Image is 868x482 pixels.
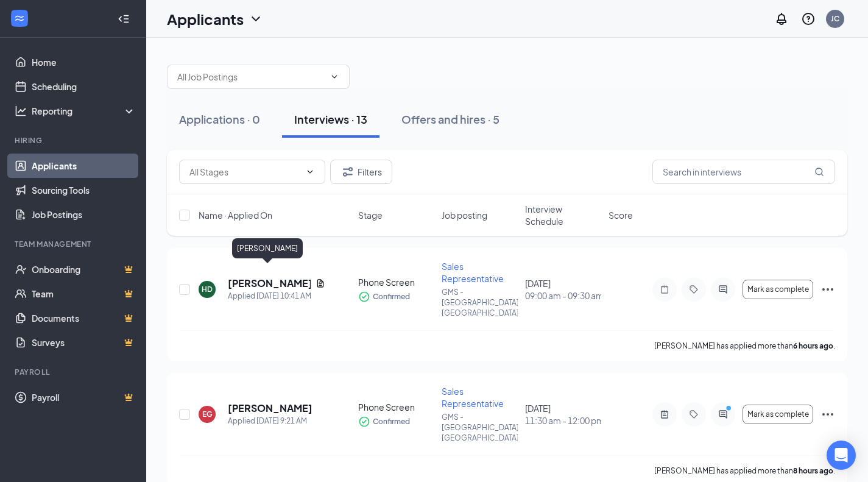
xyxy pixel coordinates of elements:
svg: ChevronDown [305,167,315,177]
svg: ChevronDown [330,72,339,82]
svg: CheckmarkCircle [358,416,370,428]
svg: WorkstreamLogo [13,12,26,24]
h5: [PERSON_NAME] [228,402,312,415]
div: Open Intercom Messenger [827,441,856,470]
p: GMS - [GEOGRAPHIC_DATA], [GEOGRAPHIC_DATA] [442,287,518,318]
svg: ActiveChat [716,285,730,294]
div: Hiring [15,135,133,146]
svg: Tag [686,285,701,294]
svg: Tag [686,409,701,419]
div: Phone Screen [358,401,434,413]
span: 09:00 am - 09:30 am [525,289,601,302]
a: Job Postings [32,202,136,227]
span: Confirmed [373,291,410,303]
div: Applied [DATE] 10:41 AM [228,290,325,302]
div: JC [831,13,839,24]
svg: PrimaryDot [723,405,738,414]
b: 6 hours ago [793,341,833,350]
a: SurveysCrown [32,330,136,355]
span: Interview Schedule [525,203,601,227]
div: Interviews · 13 [294,112,367,127]
span: Job posting [442,209,487,221]
svg: Filter [340,165,355,179]
svg: ChevronDown [249,12,263,26]
a: DocumentsCrown [32,306,136,330]
span: Score [609,209,633,221]
input: All Stages [189,165,300,179]
h1: Applicants [167,9,244,29]
a: Applicants [32,154,136,178]
span: Sales Representative [442,386,504,409]
button: Filter Filters [330,160,392,184]
a: Scheduling [32,74,136,99]
div: Reporting [32,105,136,117]
h5: [PERSON_NAME] [228,277,311,290]
div: Applications · 0 [179,112,260,127]
a: Sourcing Tools [32,178,136,202]
p: [PERSON_NAME] has applied more than . [654,341,835,351]
svg: MagnifyingGlass [814,167,824,177]
svg: Ellipses [820,407,835,422]
div: [DATE] [525,402,601,427]
span: 11:30 am - 12:00 pm [525,414,601,427]
p: [PERSON_NAME] has applied more than . [654,466,835,476]
a: PayrollCrown [32,385,136,409]
svg: Analysis [15,105,27,117]
div: HD [202,284,213,294]
div: Phone Screen [358,276,434,288]
svg: ActiveChat [716,409,730,419]
svg: Ellipses [820,282,835,297]
div: [DATE] [525,277,601,302]
div: Payroll [15,367,133,377]
button: Mark as complete [743,280,813,299]
div: [PERSON_NAME] [232,238,303,258]
span: Mark as complete [747,410,809,419]
span: Mark as complete [747,285,809,294]
div: Team Management [15,239,133,249]
span: Stage [358,209,383,221]
span: Sales Representative [442,261,504,284]
svg: Notifications [774,12,789,26]
svg: QuestionInfo [801,12,816,26]
input: All Job Postings [177,70,325,83]
svg: ActiveNote [657,409,672,419]
a: TeamCrown [32,282,136,306]
div: EG [202,409,213,419]
span: Name · Applied On [199,209,272,221]
div: Offers and hires · 5 [401,112,499,127]
button: Mark as complete [743,405,813,424]
span: Confirmed [373,416,410,428]
b: 8 hours ago [793,466,833,475]
svg: CheckmarkCircle [358,291,370,303]
svg: Document [316,278,325,288]
a: Home [32,50,136,74]
p: GMS - [GEOGRAPHIC_DATA], [GEOGRAPHIC_DATA] [442,412,518,443]
a: OnboardingCrown [32,257,136,282]
svg: Collapse [118,13,130,25]
input: Search in interviews [652,160,835,184]
div: Applied [DATE] 9:21 AM [228,415,312,427]
svg: Note [657,285,672,294]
